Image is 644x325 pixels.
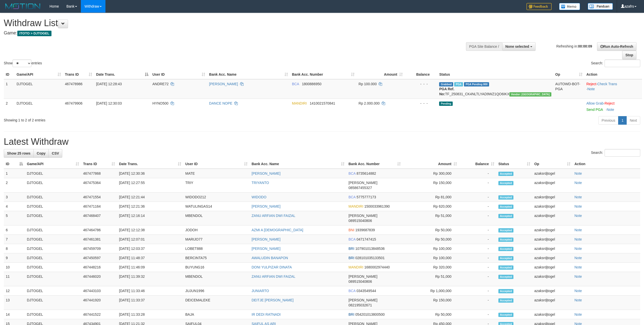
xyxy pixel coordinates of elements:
th: Game/API: activate to sort column ascending [25,159,81,169]
span: Copy 1939687839 to clipboard [355,228,375,232]
span: Accepted [498,256,513,260]
a: Run Auto-Refresh [597,42,636,51]
div: - - - [407,101,435,106]
td: DJTOGEL [25,202,81,211]
td: [DATE] 12:21:36 [117,202,183,211]
span: ITOTO > DJTOGEL [17,31,51,36]
td: azaksrdjtogel [532,202,572,211]
a: CSV [48,149,62,158]
td: TF_250831_CK4NLTLYAD9WZ1QO6IKX [437,79,553,99]
td: 467441920 [81,296,117,310]
td: azaksrdjtogel [532,244,572,253]
a: Note [574,181,582,185]
input: Search: [605,149,640,157]
label: Search: [591,60,640,67]
span: [PERSON_NAME] [348,214,377,218]
td: MBENDOL [183,272,250,286]
td: JUJUN1996 [183,286,250,296]
td: DJTOGEL [25,263,81,272]
th: ID [4,70,15,79]
td: 467471164 [81,202,117,211]
span: · [587,101,605,105]
a: ZANU ARFIAN DWI FAIZAL [252,274,295,278]
span: Accepted [498,247,513,251]
td: MARIJO77 [183,235,250,244]
th: Bank Acc. Name: activate to sort column ascending [207,70,290,79]
th: Bank Acc. Name: activate to sort column ascending [250,159,346,169]
td: 467471554 [81,193,117,202]
td: DEICEMALEKE [183,296,250,310]
td: [DATE] 11:33:46 [117,286,183,296]
td: 6 [4,225,25,235]
td: Rp 100,000 [403,253,459,263]
a: AWALUDIN BANAPON [252,256,288,260]
td: 5 [4,211,25,225]
span: Accepted [498,214,513,218]
span: Copy [37,151,45,155]
td: [DATE] 12:27:55 [117,178,183,193]
a: Note [574,298,582,302]
td: Rp 100,000 [403,244,459,253]
th: Balance [405,70,437,79]
span: Accepted [498,228,513,233]
span: Accepted [498,205,513,209]
td: BUYUNG16 [183,263,250,272]
th: Game/API: activate to sort column ascending [15,70,63,79]
td: DJTOGEL [25,310,81,319]
th: Bank Acc. Number: activate to sort column ascending [346,159,403,169]
td: DJTOGEL [25,211,81,225]
td: Rp 50,000 [403,235,459,244]
img: Button%20Memo.svg [559,3,580,10]
span: MANDIRI [348,265,363,269]
td: DJTOGEL [25,178,81,193]
a: Next [626,116,640,125]
td: 13 [4,296,25,310]
td: azaksrdjtogel [532,169,572,178]
span: Copy 0343549544 to clipboard [357,289,376,293]
th: Trans ID: activate to sort column ascending [63,70,94,79]
td: - [459,286,496,296]
td: [DATE] 12:16:14 [117,211,183,225]
a: Note [574,312,582,316]
td: - [459,272,496,286]
td: 9 [4,253,25,263]
th: User ID: activate to sort column ascending [150,70,207,79]
a: [PERSON_NAME] [252,247,280,251]
td: WIDODO212 [183,193,250,202]
th: Action [572,159,640,169]
span: BRI [348,256,354,260]
span: BRI [348,312,354,316]
td: DJTOGEL [15,99,63,114]
td: Rp 1,000,000 [403,286,459,296]
td: 11 [4,272,25,286]
span: Copy 8735614882 to clipboard [357,171,376,175]
td: Rp 81,000 [403,193,459,202]
td: - [459,202,496,211]
td: 467443103 [81,286,117,296]
td: Rp 150,000 [403,178,459,193]
td: [DATE] 11:39:32 [117,272,183,286]
span: MANDIRI [292,101,307,105]
td: DJTOGEL [25,225,81,235]
a: Note [607,108,614,112]
a: Send PGA [587,108,603,112]
a: Note [587,87,595,91]
a: Reject [587,82,597,86]
span: Accepted [498,195,513,200]
td: TRIY [183,178,250,193]
th: Status [437,70,553,79]
a: Note [574,247,582,251]
td: - [459,235,496,244]
td: azaksrdjtogel [532,225,572,235]
h1: Withdraw List [4,18,424,28]
span: Copy 1500033961390 to clipboard [364,204,390,208]
td: 467464786 [81,225,117,235]
a: ZANU ARFIAN DWI FAIZAL [252,214,295,218]
div: - - - [407,81,435,86]
b: PGA Ref. No: [439,87,454,96]
span: Copy 1410021570841 to clipboard [310,101,335,105]
th: Trans ID: activate to sort column ascending [81,159,117,169]
a: JUNIARTO [252,289,269,293]
span: Copy 1680002974440 to clipboard [364,265,390,269]
a: Note [574,237,582,241]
